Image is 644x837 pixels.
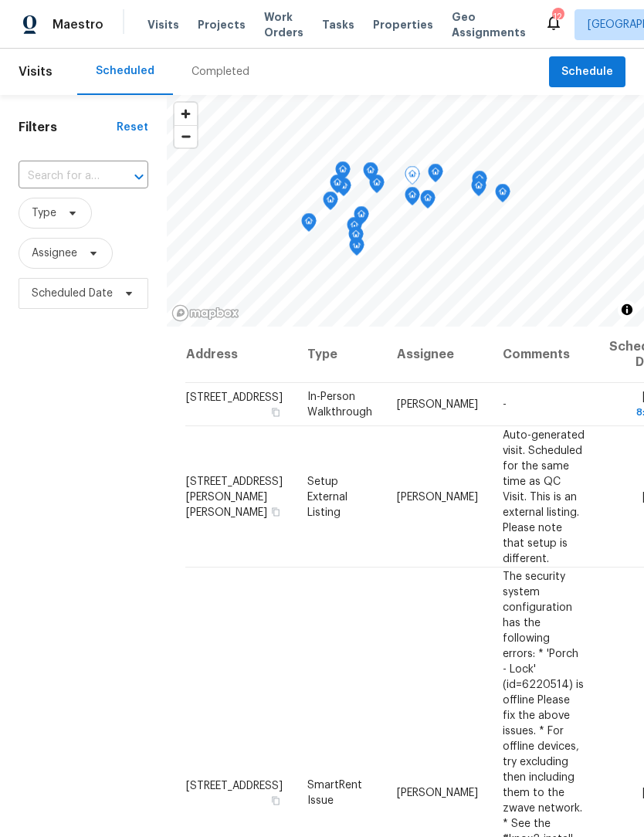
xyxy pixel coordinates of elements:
div: Map marker [348,226,364,250]
button: Open [128,166,150,188]
span: [PERSON_NAME] [397,399,478,410]
span: [PERSON_NAME] [397,491,478,502]
span: Visits [19,55,53,89]
div: Map marker [354,206,369,230]
span: Geo Assignments [452,9,526,40]
div: 12 [552,9,563,25]
th: Type [295,327,385,383]
div: Map marker [428,164,443,188]
div: Reset [117,120,148,135]
span: Maestro [53,17,103,32]
span: Auto-generated visit. Scheduled for the same time as QC Visit. This is an external listing. Pleas... [503,429,585,564]
span: - [503,399,507,410]
div: Map marker [405,166,420,190]
span: In-Person Walkthrough [307,391,372,418]
span: [PERSON_NAME] [397,787,478,798]
span: Setup External Listing [307,476,347,517]
span: Assignee [32,246,77,261]
span: Schedule [561,63,613,82]
button: Copy Address [269,405,283,419]
div: Map marker [323,191,338,215]
span: Toggle attribution [622,301,632,318]
div: Completed [192,64,249,80]
div: Map marker [405,187,420,211]
th: Comments [490,327,597,383]
button: Schedule [549,56,625,88]
button: Zoom out [175,125,197,147]
span: Visits [147,17,179,32]
span: [STREET_ADDRESS] [186,392,283,403]
span: [STREET_ADDRESS] [186,780,283,791]
span: SmartRent Issue [307,779,362,805]
div: Map marker [363,162,378,186]
span: Properties [373,17,433,32]
span: Work Orders [264,9,303,40]
a: Mapbox homepage [171,304,239,322]
div: Map marker [495,184,510,208]
div: Map marker [369,175,385,198]
h1: Filters [19,120,117,135]
th: Assignee [385,327,490,383]
button: Copy Address [269,793,283,807]
div: Scheduled [96,63,154,79]
div: Map marker [335,161,351,185]
div: Map marker [472,171,487,195]
div: Map marker [330,175,345,198]
span: Scheduled Date [32,286,113,301]
span: Projects [198,17,246,32]
button: Toggle attribution [618,300,636,319]
span: Tasks [322,19,354,30]
span: Type [32,205,56,221]
div: Map marker [471,178,486,202]
th: Address [185,327,295,383]
span: [STREET_ADDRESS][PERSON_NAME][PERSON_NAME] [186,476,283,517]
button: Copy Address [269,504,283,518]
div: Map marker [301,213,317,237]
input: Search for an address... [19,164,105,188]
div: Map marker [420,190,436,214]
button: Zoom in [175,103,197,125]
div: Map marker [347,217,362,241]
